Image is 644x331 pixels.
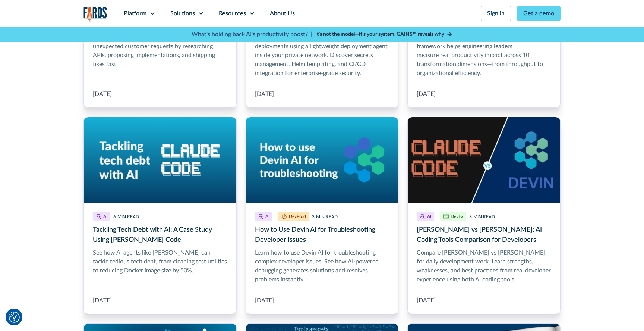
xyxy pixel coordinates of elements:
a: Claude Code vs Devin: AI Coding Tools Comparison for Developers [407,117,561,315]
div: Resources [219,9,246,18]
a: home [83,7,107,22]
p: What's holding back AI's productivity boost? | [192,30,312,39]
button: Cookie Settings [9,312,20,323]
img: Revisit consent button [9,312,20,323]
strong: It’s not the model—it’s your system. GAINS™ reveals why [315,32,444,37]
a: Tackling Tech Debt with AI: A Case Study Using Claude Code [83,117,237,315]
img: Claude Code logo vs. Devin AI logo [408,117,560,203]
a: Get a demo [517,6,561,21]
a: It’s not the model—it’s your system. GAINS™ reveals why [315,31,452,38]
div: Platform [124,9,146,18]
div: Solutions [170,9,195,18]
img: Logo of the analytics and reporting company Faros. [83,7,107,22]
img: On the left, text: Tackling tech debt with AI, and on the right the Claude Code logo, on a blue g... [84,117,236,203]
img: Text: How to Use Devin AI for Troubleshooting" next to the Devin logo on a blue background [246,117,398,203]
a: How to Use Devin AI for Troubleshooting Developer Issues [246,117,399,315]
a: Sign in [481,6,511,21]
